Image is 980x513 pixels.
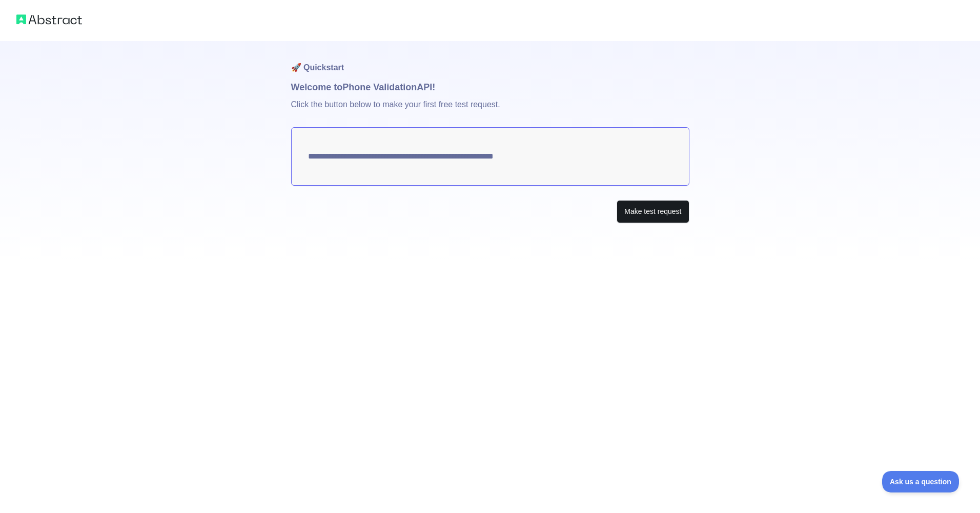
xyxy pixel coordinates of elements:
iframe: Toggle Customer Support [882,471,959,492]
h1: Welcome to Phone Validation API! [291,80,689,94]
img: Abstract logo [16,12,82,27]
h1: 🚀 Quickstart [291,41,689,80]
button: Make test request [617,200,689,223]
p: Click the button below to make your first free test request. [291,94,689,127]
